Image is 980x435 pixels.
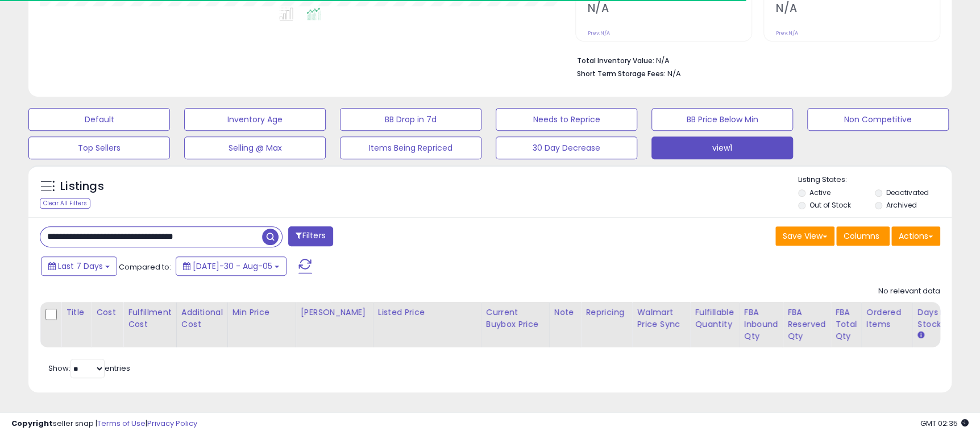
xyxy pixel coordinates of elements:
[128,306,172,330] div: Fulfillment Cost
[809,200,851,210] label: Out of Stock
[920,418,969,429] span: 2025-08-13 02:35 GMT
[809,188,830,197] label: Active
[28,108,170,131] button: Default
[40,198,90,209] div: Clear All Filters
[48,363,130,374] span: Show: entries
[577,69,666,78] b: Short Term Storage Fees:
[378,306,476,318] div: Listed Price
[496,136,637,159] button: 30 Day Decrease
[775,226,834,246] button: Save View
[96,306,118,318] div: Cost
[651,136,793,159] button: view1
[637,306,685,330] div: Walmart Price Sync
[119,262,171,272] span: Compared to:
[807,108,949,131] button: Non Competitive
[798,175,952,185] p: Listing States:
[866,306,908,330] div: Ordered Items
[340,108,481,131] button: BB Drop in 7d
[917,330,924,341] small: Days In Stock.
[588,2,751,17] h2: N/A
[340,136,481,159] button: Items Being Repriced
[184,136,326,159] button: Selling @ Max
[835,306,857,342] div: FBA Total Qty
[58,260,103,272] span: Last 7 Days
[917,306,959,330] div: Days In Stock
[486,306,545,330] div: Current Buybox Price
[577,56,654,65] b: Total Inventory Value:
[891,226,940,246] button: Actions
[886,188,929,197] label: Deactivated
[667,68,681,79] span: N/A
[11,418,53,429] strong: Copyright
[184,108,326,131] button: Inventory Age
[193,260,272,272] span: [DATE]-30 - Aug-05
[147,418,197,429] a: Privacy Policy
[11,419,197,429] div: seller snap | |
[60,179,104,194] h5: Listings
[41,256,117,276] button: Last 7 Days
[97,418,146,429] a: Terms of Use
[588,30,610,36] small: Prev: N/A
[878,286,940,297] div: No relevant data
[776,2,940,17] h2: N/A
[776,30,798,36] small: Prev: N/A
[232,306,291,318] div: Min Price
[176,256,286,276] button: [DATE]-30 - Aug-05
[585,306,627,318] div: Repricing
[181,306,223,330] div: Additional Cost
[695,306,734,330] div: Fulfillable Quantity
[744,306,778,342] div: FBA inbound Qty
[577,53,932,67] li: N/A
[66,306,86,318] div: Title
[496,108,637,131] button: Needs to Reprice
[844,230,879,242] span: Columns
[28,136,170,159] button: Top Sellers
[651,108,793,131] button: BB Price Below Min
[886,200,917,210] label: Archived
[836,226,890,246] button: Columns
[554,306,576,318] div: Note
[288,226,333,246] button: Filters
[301,306,368,318] div: [PERSON_NAME]
[787,306,825,342] div: FBA Reserved Qty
